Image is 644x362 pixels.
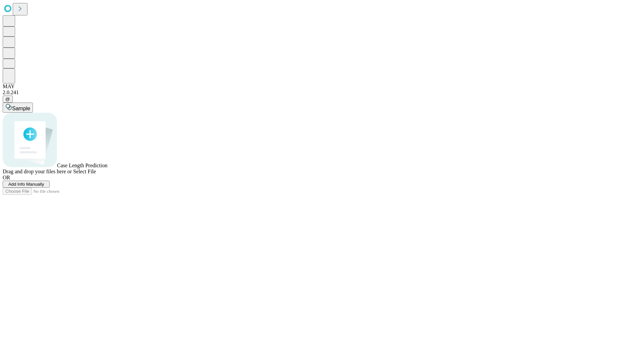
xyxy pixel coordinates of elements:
span: Sample [12,106,30,111]
div: 2.0.241 [3,89,641,96]
span: Case Length Prediction [57,163,107,168]
span: Drag and drop your files here or [3,169,72,174]
button: @ [3,96,13,103]
div: MAY [3,83,641,89]
span: Select File [73,169,96,174]
button: Sample [3,103,33,113]
span: OR [3,175,10,180]
span: @ [5,97,10,102]
span: Add Info Manually [8,182,44,187]
button: Add Info Manually [3,181,50,188]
